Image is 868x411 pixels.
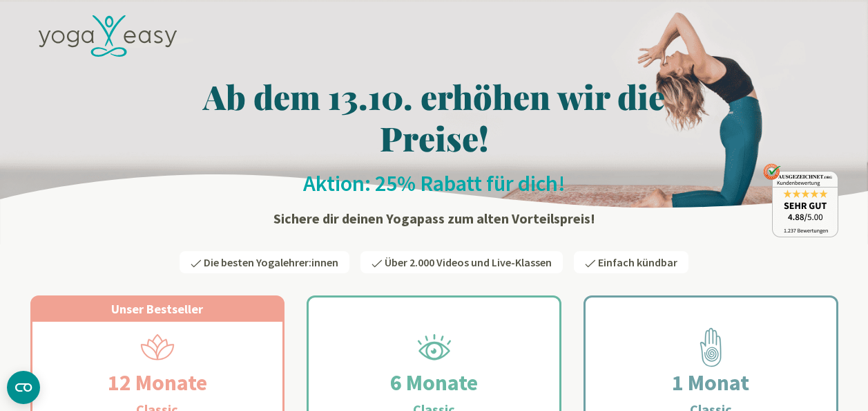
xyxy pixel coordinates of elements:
[598,255,677,269] span: Einfach kündbar
[357,366,511,399] h2: 6 Monate
[763,163,838,237] img: ausgezeichnet_badge.png
[639,366,782,399] h2: 1 Monat
[30,170,838,197] h2: Aktion: 25% Rabatt für dich!
[204,255,338,269] span: Die besten Yogalehrer:innen
[7,371,40,404] button: CMP-Widget öffnen
[385,255,552,269] span: Über 2.000 Videos und Live-Klassen
[111,301,203,317] span: Unser Bestseller
[273,210,595,227] strong: Sichere dir deinen Yogapass zum alten Vorteilspreis!
[30,75,838,158] h1: Ab dem 13.10. erhöhen wir die Preise!
[75,366,240,399] h2: 12 Monate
